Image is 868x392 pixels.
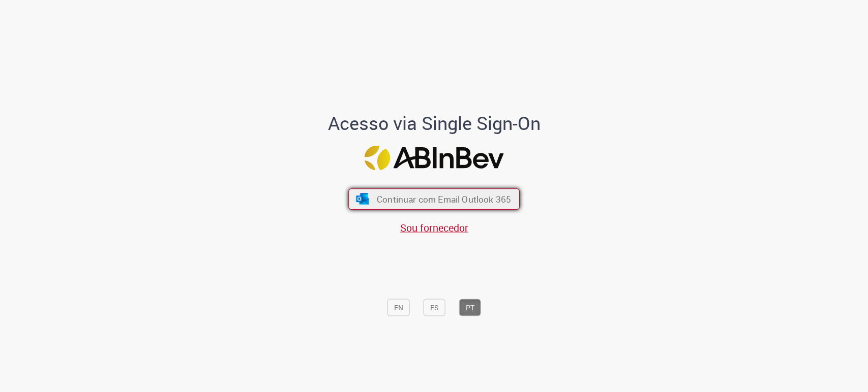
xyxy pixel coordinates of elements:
button: ícone Azure/Microsoft 360 Continuar com Email Outlook 365 [348,188,520,210]
a: Sou fornecedor [400,220,468,234]
h1: Acesso via Single Sign-On [293,113,575,134]
img: ícone Azure/Microsoft 360 [355,193,370,205]
span: Continuar com Email Outlook 365 [377,193,511,205]
button: EN [387,299,410,316]
button: ES [424,299,445,316]
img: Logo ABInBev [365,145,504,170]
button: PT [459,299,481,316]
